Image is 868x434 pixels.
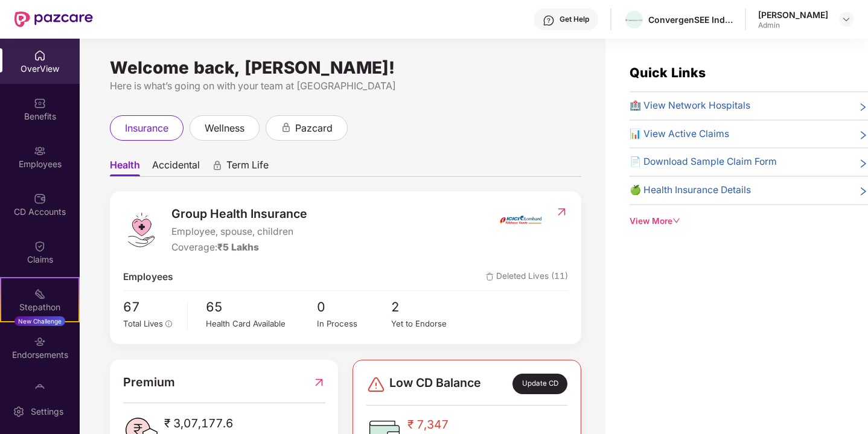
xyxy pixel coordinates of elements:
[407,415,490,433] span: ₹ 7,347
[13,406,25,418] img: svg+xml;base64,PHN2ZyBpZD0iU2V0dGluZy0yMHgyMCIgeG1sbnM9Imh0dHA6Ly93d3cudzMub3JnLzIwMDAvc3ZnIiB3aW...
[512,374,567,394] div: Update CD
[206,318,317,330] div: Health Card Available
[212,160,223,171] div: animation
[34,288,46,300] img: svg+xml;base64,PHN2ZyB4bWxucz0iaHR0cDovL3d3dy53My5vcmcvMjAwMC9zdmciIHdpZHRoPSIyMSIgaGVpZ2h0PSIyMC...
[123,270,173,285] span: Employees
[630,183,751,198] span: 🍏 Health Insurance Details
[391,297,465,317] span: 2
[171,205,307,223] span: Group Health Insurance
[630,98,750,113] span: 🏥 View Network Hospitals
[841,14,851,24] img: svg+xml;base64,PHN2ZyBpZD0iRHJvcGRvd24tMzJ4MzIiIHhtbG5zPSJodHRwOi8vd3d3LnczLm9yZy8yMDAwL3N2ZyIgd2...
[758,9,828,21] div: [PERSON_NAME]
[34,336,46,348] img: svg+xml;base64,PHN2ZyBpZD0iRW5kb3JzZW1lbnRzIiB4bWxucz0iaHR0cDovL3d3dy53My5vcmcvMjAwMC9zdmciIHdpZH...
[171,240,307,255] div: Coverage:
[123,297,179,317] span: 67
[630,215,868,228] div: View More
[165,321,173,328] span: info-circle
[858,185,868,198] span: right
[648,14,733,25] div: ConvergenSEE India Martech Private Limited
[14,316,65,326] div: New Challenge
[486,270,568,285] span: Deleted Lives (11)
[34,383,46,395] img: svg+xml;base64,PHN2ZyBpZD0iTXlfT3JkZXJzIiBkYXRhLW5hbWU9Ik15IE9yZGVycyIgeG1sbnM9Imh0dHA6Ly93d3cudz...
[858,129,868,142] span: right
[34,193,46,205] img: svg+xml;base64,PHN2ZyBpZD0iQ0RfQWNjb3VudHMiIGRhdGEtbmFtZT0iQ0QgQWNjb3VudHMiIHhtbG5zPSJodHRwOi8vd3...
[630,65,706,80] span: Quick Links
[206,297,317,317] span: 65
[630,155,777,170] span: 📄 Download Sample Claim Form
[317,297,391,317] span: 0
[281,122,292,133] div: animation
[34,240,46,252] img: svg+xml;base64,PHN2ZyBpZD0iQ2xhaW0iIHhtbG5zPSJodHRwOi8vd3d3LnczLm9yZy8yMDAwL3N2ZyIgd2lkdGg9IjIwIi...
[672,217,681,225] span: down
[152,159,200,176] span: Accidental
[226,159,269,176] span: Term Life
[123,212,159,248] img: logo
[110,63,581,72] div: Welcome back, [PERSON_NAME]!
[171,225,307,240] span: Employee, spouse, children
[625,19,643,21] img: ConvergenSEE-logo-Colour-high-Res-%20updated.png
[366,375,386,394] img: svg+xml;base64,PHN2ZyBpZD0iRGFuZ2VyLTMyeDMyIiB4bWxucz0iaHR0cDovL3d3dy53My5vcmcvMjAwMC9zdmciIHdpZH...
[858,101,868,113] span: right
[555,206,568,218] img: RedirectIcon
[1,301,78,313] div: Stepathon
[543,14,555,27] img: svg+xml;base64,PHN2ZyBpZD0iSGVscC0zMngzMiIgeG1sbnM9Imh0dHA6Ly93d3cudzMub3JnLzIwMDAvc3ZnIiB3aWR0aD...
[295,121,333,136] span: pazcard
[110,78,581,94] div: Here is what’s going on with your team at [GEOGRAPHIC_DATA]
[123,319,163,328] span: Total Lives
[123,373,175,392] span: Premium
[164,414,239,432] span: ₹ 3,07,177.6
[27,406,67,418] div: Settings
[486,273,494,281] img: deleteIcon
[389,374,481,394] span: Low CD Balance
[217,241,259,253] span: ₹5 Lakhs
[313,373,325,392] img: RedirectIcon
[34,97,46,109] img: svg+xml;base64,PHN2ZyBpZD0iQmVuZWZpdHMiIHhtbG5zPSJodHRwOi8vd3d3LnczLm9yZy8yMDAwL3N2ZyIgd2lkdGg9Ij...
[758,21,828,30] div: Admin
[317,318,391,330] div: In Process
[34,145,46,157] img: svg+xml;base64,PHN2ZyBpZD0iRW1wbG95ZWVzIiB4bWxucz0iaHR0cDovL3d3dy53My5vcmcvMjAwMC9zdmciIHdpZHRoPS...
[110,159,140,176] span: Health
[34,49,46,62] img: svg+xml;base64,PHN2ZyBpZD0iSG9tZSIgeG1sbnM9Imh0dHA6Ly93d3cudzMub3JnLzIwMDAvc3ZnIiB3aWR0aD0iMjAiIG...
[630,127,729,142] span: 📊 View Active Claims
[14,11,93,27] img: New Pazcare Logo
[858,157,868,170] span: right
[498,205,543,235] img: insurerIcon
[560,14,589,24] div: Get Help
[205,121,244,136] span: wellness
[391,318,465,330] div: Yet to Endorse
[125,121,168,136] span: insurance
